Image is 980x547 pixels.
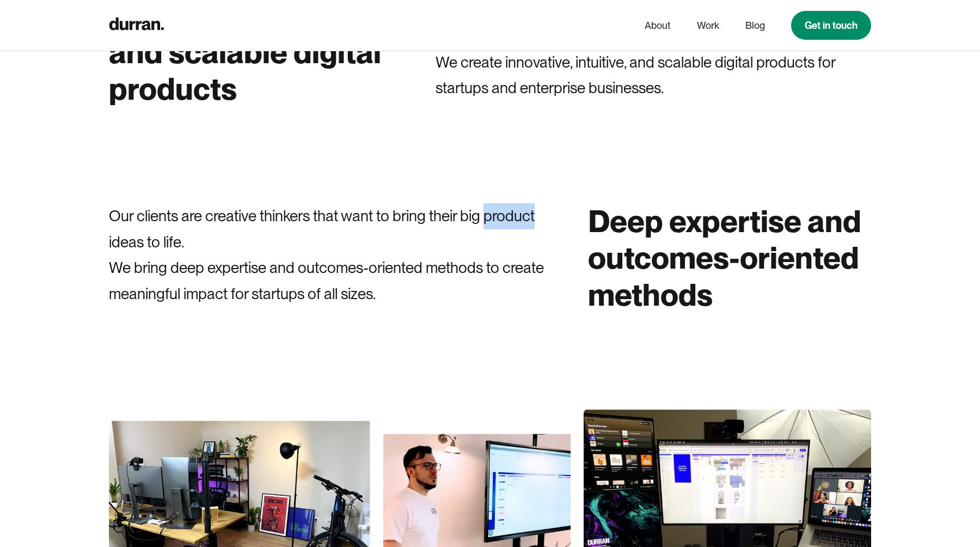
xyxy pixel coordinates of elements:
a: Get in touch [791,11,871,40]
a: Blog [745,15,765,36]
a: home [109,15,164,36]
p: Our clients are creative thinkers that want to bring their big product ideas to life. We bring de... [109,203,544,307]
a: About [645,15,671,36]
a: Work [697,15,719,36]
h3: Deep expertise and outcomes-oriented methods [588,203,871,313]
